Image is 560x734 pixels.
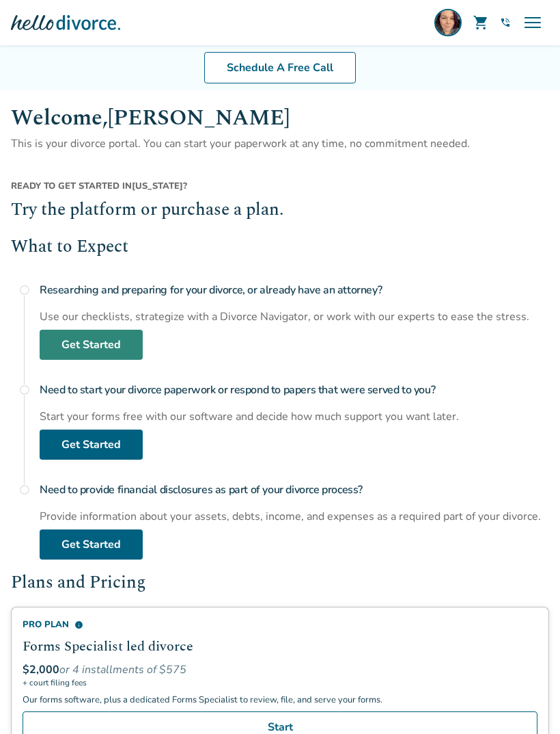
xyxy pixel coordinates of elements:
[40,529,143,560] a: Get Started
[522,12,544,34] span: menu
[40,376,549,404] h4: Need to start your divorce paperwork or respond to papers that were served to you?
[11,235,549,261] h2: What to Expect
[434,9,462,36] img: Ashley Heuser
[11,571,549,597] h2: Plans and Pricing
[11,180,132,192] span: Ready to get started in
[23,662,59,677] span: $2,000
[23,677,537,688] span: + court filing fees
[11,180,549,198] div: [US_STATE] ?
[23,694,537,706] p: Our forms software, plus a dedicated Forms Specialist to review, file, and serve your forms.
[74,620,83,629] span: info
[40,309,549,324] div: Use our checklists, strategize with a Divorce Navigator, or work with our experts to ease the str...
[11,101,549,135] h1: Welcome, [PERSON_NAME]
[40,476,549,503] h4: Need to provide financial disclosures as part of your divorce process?
[473,14,489,31] span: shopping_cart
[500,17,511,28] a: phone_in_talk
[40,430,143,460] a: Get Started
[11,135,549,153] p: This is your divorce portal. You can start your paperwork at any time, no commitment needed.
[23,618,537,631] div: Pro Plan
[40,409,549,424] div: Start your forms free with our software and decide how much support you want later.
[19,484,30,495] span: radio_button_unchecked
[19,285,30,296] span: radio_button_unchecked
[11,198,549,224] h2: Try the platform or purchase a plan.
[40,330,143,360] a: Get Started
[492,668,560,734] iframe: Chat Widget
[204,52,356,83] a: Schedule A Free Call
[40,509,549,524] div: Provide information about your assets, debts, income, and expenses as a required part of your div...
[19,384,30,395] span: radio_button_unchecked
[40,276,549,304] h4: Researching and preparing for your divorce, or already have an attorney?
[23,662,537,677] div: or 4 installments of $575
[23,636,537,657] h2: Forms Specialist led divorce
